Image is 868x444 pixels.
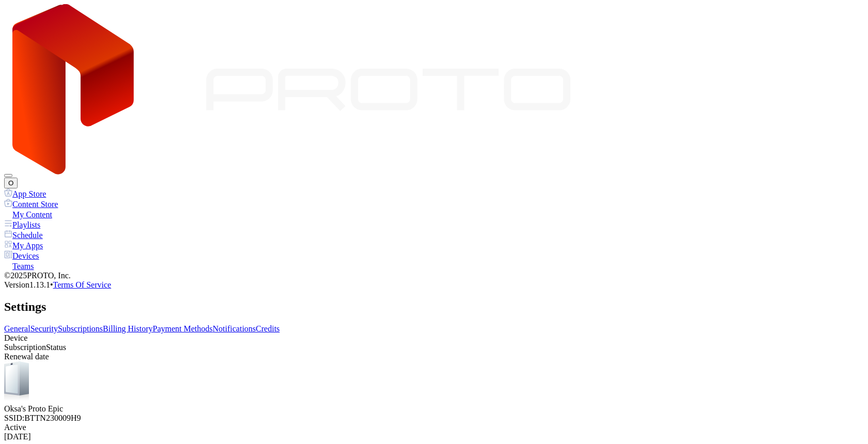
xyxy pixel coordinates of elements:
a: Playlists [4,219,864,230]
a: Teams [4,261,864,271]
h2: Settings [4,300,864,314]
div: Oksa's Proto Epic [4,404,864,414]
a: My Content [4,209,864,219]
div: Status [4,343,864,352]
a: Subscriptions [58,324,103,333]
a: Payment Methods [153,324,213,333]
a: My Apps [4,240,864,250]
a: Credits [256,324,280,333]
a: Notifications [213,324,256,333]
a: Schedule [4,230,864,240]
div: © 2025 PROTO, Inc. [4,271,864,280]
span: Version 1.13.1 • [4,280,53,289]
a: Security [30,324,58,333]
a: Devices [4,250,864,261]
span: Subscription [4,343,46,352]
a: General [4,324,30,333]
a: Billing History [103,324,152,333]
a: App Store [4,188,864,199]
div: Device [4,334,864,343]
div: Active [4,423,864,432]
div: Renewal date [4,352,864,361]
div: [DATE] [4,432,864,441]
a: Terms Of Service [53,280,112,289]
div: SSID: BTTN230009H9 [4,414,864,423]
button: O [4,178,18,188]
a: Content Store [4,199,864,209]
